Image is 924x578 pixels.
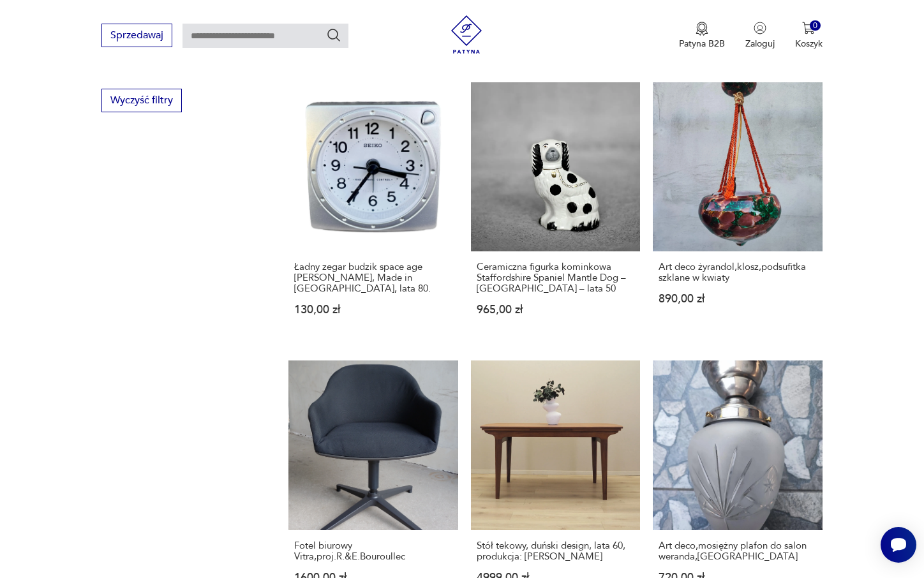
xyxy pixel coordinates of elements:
img: Ikona koszyka [802,22,815,34]
button: Szukaj [326,27,341,43]
p: 130,00 zł [294,304,452,315]
p: 890,00 zł [659,293,817,304]
img: Patyna - sklep z meblami i dekoracjami vintage [447,15,486,54]
img: Ikona medalu [696,22,708,36]
button: Sprzedawaj [101,24,172,47]
iframe: Smartsupp widget button [881,527,916,563]
p: 965,00 zł [477,304,634,315]
div: 0 [810,20,821,31]
h3: Stół tekowy, duński design, lata 60, produkcja: [PERSON_NAME] [477,540,634,562]
h3: Art deco,mosiężny plafon do salon weranda,[GEOGRAPHIC_DATA] [659,540,817,562]
img: Ikonka użytkownika [754,22,766,34]
p: Zaloguj [745,38,775,50]
h3: Art deco żyrandol,klosz,podsufitka szklane w kwiaty [659,262,817,283]
h3: Ceramiczna figurka kominkowa Staffordshire Spaniel Mantle Dog – [GEOGRAPHIC_DATA] – lata 50 [477,262,634,294]
button: Wyczyść filtry [101,89,182,112]
button: Patyna B2B [679,22,725,50]
a: Sprzedawaj [101,32,172,41]
p: Koszyk [795,38,823,50]
p: Patyna B2B [679,38,725,50]
a: Ceramiczna figurka kominkowa Staffordshire Spaniel Mantle Dog – Anglia – lata 50Ceramiczna figurk... [471,82,640,340]
h3: Ładny zegar budzik space age [PERSON_NAME], Made in [GEOGRAPHIC_DATA], lata 80. [294,262,452,294]
a: Ładny zegar budzik space age Seiko, Made in Japan, lata 80.Ładny zegar budzik space age [PERSON_N... [288,82,458,340]
button: Zaloguj [745,22,775,50]
p: Ćmielów [122,75,153,89]
a: Ikona medaluPatyna B2B [679,22,725,50]
h3: Fotel biurowy Vitra,proj.R.&E.Bouroullec [294,540,452,562]
button: 0Koszyk [795,22,823,50]
a: Art deco żyrandol,klosz,podsufitka szklane w kwiatyArt deco żyrandol,klosz,podsufitka szklane w k... [653,82,823,340]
